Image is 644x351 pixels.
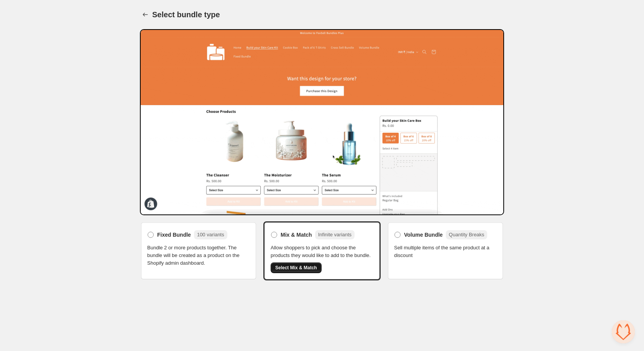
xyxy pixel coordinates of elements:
button: Back [140,9,151,20]
span: Mix & Match [281,231,312,239]
span: Fixed Bundle [157,231,191,239]
img: Bundle Preview [140,29,504,215]
button: Select Mix & Match [271,262,322,273]
span: Allow shoppers to pick and choose the products they would like to add to the bundle. [271,244,373,259]
span: Sell multiple items of the same product at a discount [394,244,497,259]
span: Volume Bundle [404,231,443,239]
span: Select Mix & Match [275,265,317,271]
a: Open chat [612,320,635,343]
span: 100 variants [197,232,224,237]
h1: Select bundle type [152,10,220,19]
span: Infinite variants [318,232,352,237]
span: Bundle 2 or more products together. The bundle will be created as a product on the Shopify admin ... [147,244,250,267]
span: Quantity Breaks [449,232,485,237]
